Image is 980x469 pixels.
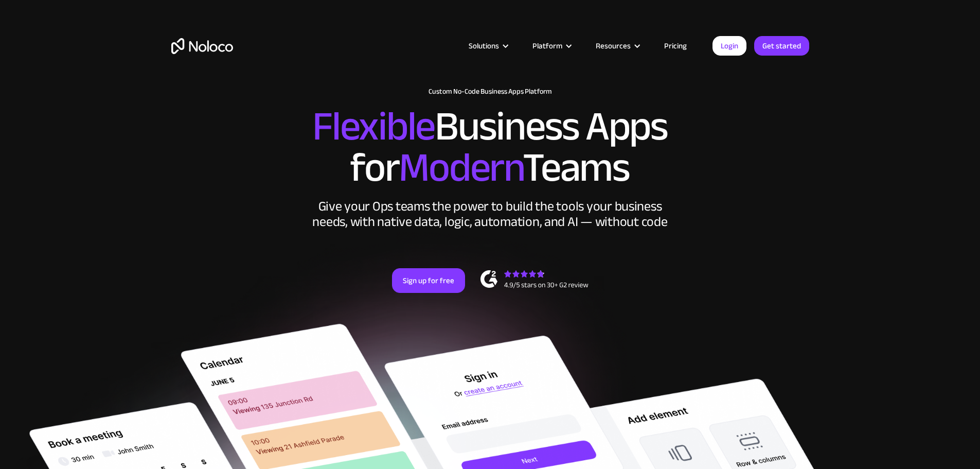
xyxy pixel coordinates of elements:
div: Platform [532,39,562,53]
span: Flexible [312,88,435,165]
a: home [171,38,233,54]
a: Sign up for free [392,268,465,293]
div: Resources [596,39,631,53]
div: Solutions [456,39,520,53]
div: Give your Ops teams the power to build the tools your business needs, with native data, logic, au... [310,199,670,230]
a: Login [712,36,746,56]
a: Pricing [651,39,700,53]
div: Resources [583,39,651,53]
div: Platform [520,39,583,53]
a: Get started [754,36,809,56]
div: Solutions [469,39,499,53]
span: Modern [399,129,523,206]
h2: Business Apps for Teams [171,106,809,188]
